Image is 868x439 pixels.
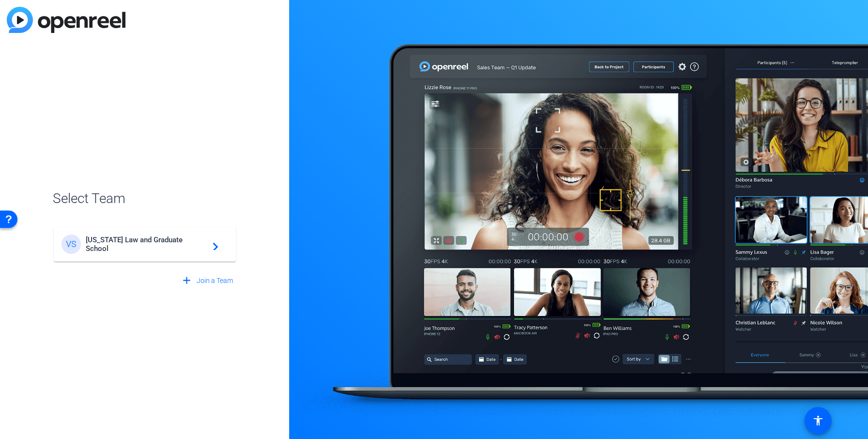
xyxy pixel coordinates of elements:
img: blue-gradient.svg [7,7,125,33]
div: VS [62,235,81,254]
mat-icon: add [181,275,193,287]
span: [US_STATE] Law and Graduate School [86,235,207,253]
span: Select Team [53,188,237,209]
mat-icon: accessibility [812,415,824,426]
mat-icon: navigate_next [207,238,218,250]
span: Join a Team [197,276,233,286]
button: Join a Team [177,272,237,290]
